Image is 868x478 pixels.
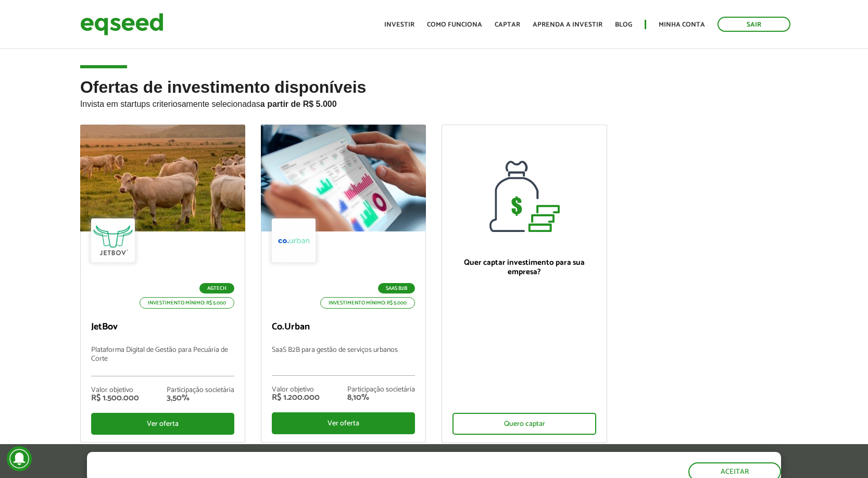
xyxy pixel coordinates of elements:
[91,322,234,333] p: JetBov
[442,125,607,443] a: Quer captar investimento para sua empresa? Quero captar
[272,386,320,394] div: Valor objetivo
[347,386,415,394] div: Participação societária
[452,258,596,277] p: Quer captar investimento para sua empresa?
[80,125,245,443] a: Agtech Investimento mínimo: R$ 5.000 JetBov Plataforma Digital de Gestão para Pecuária de Corte V...
[320,297,415,309] p: Investimento mínimo: R$ 5.000
[140,297,234,309] p: Investimento mínimo: R$ 5.000
[261,125,426,443] a: SaaS B2B Investimento mínimo: R$ 5.000 Co.Urban SaaS B2B para gestão de serviços urbanos Valor ob...
[167,394,234,402] div: 3,50%
[347,394,415,402] div: 8,10%
[91,387,139,394] div: Valor objetivo
[260,100,337,108] strong: a partir de R$ 5.000
[80,96,788,109] p: Invista em startups criteriosamente selecionadas
[272,322,415,333] p: Co.Urban
[495,21,520,28] a: Captar
[272,412,415,434] div: Ver oferta
[378,283,415,293] p: SaaS B2B
[615,21,632,28] a: Blog
[272,394,320,402] div: R$ 1.200.000
[199,283,234,293] p: Agtech
[427,21,482,28] a: Como funciona
[80,78,788,125] h2: Ofertas de investimento disponíveis
[91,394,139,402] div: R$ 1.500.000
[533,21,602,28] a: Aprenda a investir
[80,10,163,38] img: EqSeed
[384,21,414,28] a: Investir
[272,346,415,376] p: SaaS B2B para gestão de serviços urbanos
[167,387,234,394] div: Participação societária
[659,21,705,28] a: Minha conta
[91,413,234,435] div: Ver oferta
[452,413,596,435] div: Quero captar
[87,452,464,468] h5: O site da EqSeed utiliza cookies para melhorar sua navegação.
[718,17,790,32] a: Sair
[91,346,234,376] p: Plataforma Digital de Gestão para Pecuária de Corte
